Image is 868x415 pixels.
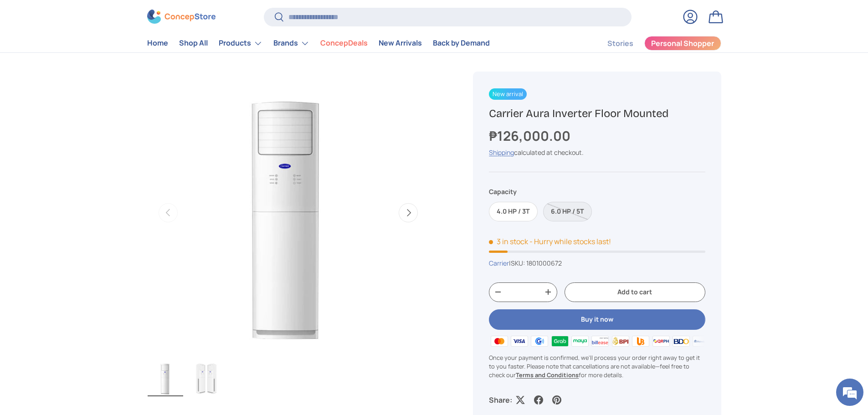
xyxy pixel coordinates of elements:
[379,35,422,52] a: New Arrivals
[489,148,514,157] a: Shipping
[147,35,168,52] a: Home
[509,259,562,267] span: |
[320,35,368,52] a: ConcepDeals
[489,309,705,330] button: Buy it now
[526,259,562,267] span: 1801000672
[644,36,721,51] a: Personal Shopper
[511,259,525,267] span: SKU:
[611,334,631,348] img: bpi
[570,334,590,348] img: maya
[213,34,268,52] summary: Products
[147,34,490,52] nav: Primary
[53,115,126,207] span: We're online!
[47,51,153,63] div: Chat with us now
[148,360,183,396] img: carrier-3-0-tr-xfv-premium-floorstanding-closed-swing-single-unit-full-view-concepstore
[651,40,714,47] span: Personal Shopper
[565,282,705,302] button: Add to cart
[268,34,315,52] summary: Brands
[489,236,528,246] span: 3 in stock
[489,259,509,267] a: Carrier
[149,5,171,26] div: Minimize live chat window
[516,371,579,379] a: Terms and Conditions
[509,334,529,348] img: visa
[529,334,550,348] img: gcash
[691,334,711,348] img: metrobank
[489,395,512,405] p: Share:
[529,236,611,246] p: - Hurry while stocks last!
[651,334,671,348] img: qrph
[489,148,705,157] div: calculated at checkout.
[586,34,721,52] nav: Secondary
[190,360,225,396] img: carrier-3-0-tr-xfv-premium-floorstanding-closed-swing-twin-unit-full-view-concepstore
[489,88,527,100] span: New arrival
[489,334,509,348] img: master
[489,107,705,121] h1: Carrier Aura Inverter Floor Mounted
[550,334,570,348] img: grabpay
[5,249,174,281] textarea: Type your message and hit 'Enter'
[433,35,490,52] a: Back by Demand
[631,334,651,348] img: ubp
[590,334,610,348] img: billease
[489,127,573,145] strong: ₱126,000.00
[147,10,216,24] img: ConcepStore
[671,334,691,348] img: bdo
[147,72,430,399] media-gallery: Gallery Viewer
[607,35,633,52] a: Stories
[179,35,208,52] a: Shop All
[489,354,705,380] p: Once your payment is confirmed, we'll process your order right away to get it to you faster. Plea...
[489,187,517,196] legend: Capacity
[543,202,592,221] label: Sold out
